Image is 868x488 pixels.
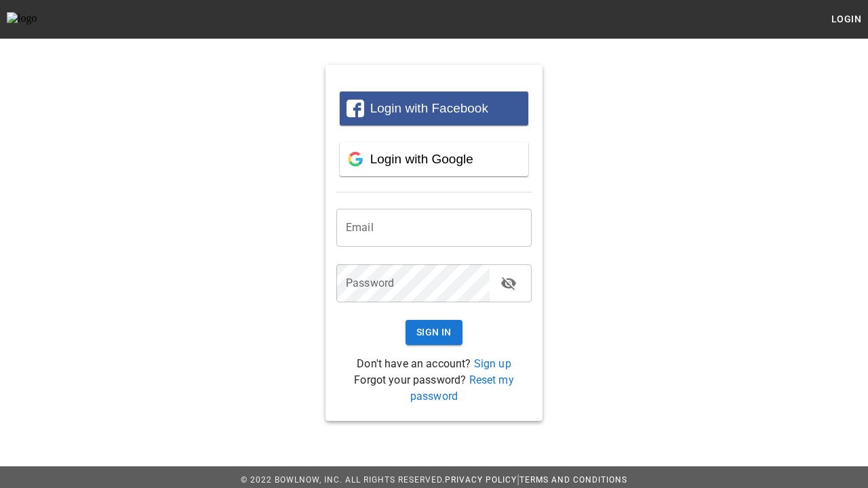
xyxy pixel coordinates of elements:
[340,91,528,125] button: Login with Facebook
[495,270,522,297] button: toggle password visibility
[7,12,81,26] img: logo
[370,101,488,115] span: Login with Facebook
[825,7,868,32] button: Login
[410,373,514,403] a: Reset my password
[336,356,532,372] p: Don't have an account?
[340,142,528,176] button: Login with Google
[336,372,532,405] p: Forgot your password?
[241,475,445,485] span: © 2022 BowlNow, Inc. All Rights Reserved.
[519,475,627,485] a: Terms and Conditions
[445,475,517,485] a: Privacy Policy
[370,152,473,166] span: Login with Google
[474,357,511,370] a: Sign up
[406,320,462,345] button: Sign In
